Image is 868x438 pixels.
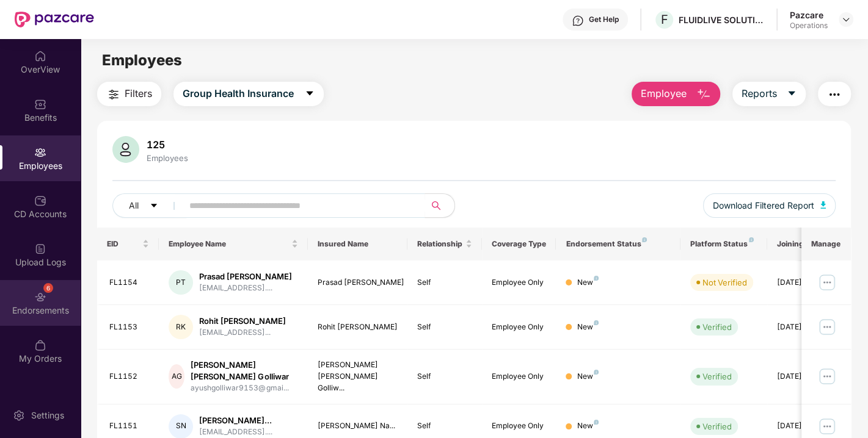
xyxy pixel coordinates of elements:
button: Reportscaret-down [732,82,806,106]
div: Verified [702,321,732,333]
div: Self [417,321,472,333]
div: Employee Only [492,420,547,432]
div: [PERSON_NAME] Na... [318,420,398,432]
span: Download Filtered Report [713,199,814,212]
button: Download Filtered Report [703,193,836,218]
div: FL1152 [109,371,150,382]
div: ayushgolliwar9153@gmai... [191,382,298,394]
img: manageButton [817,317,837,337]
th: Joining Date [767,228,842,260]
img: svg+xml;base64,PHN2ZyB4bWxucz0iaHR0cDovL3d3dy53My5vcmcvMjAwMC9zdmciIHdpZHRoPSI4IiBoZWlnaHQ9IjgiIH... [749,237,754,242]
div: [PERSON_NAME] [PERSON_NAME] Golliw... [318,359,398,394]
img: svg+xml;base64,PHN2ZyBpZD0iSG9tZSIgeG1sbnM9Imh0dHA6Ly93d3cudzMub3JnLzIwMDAvc3ZnIiB3aWR0aD0iMjAiIG... [34,50,46,62]
div: FLUIDLIVE SOLUTIONS [679,14,764,26]
img: svg+xml;base64,PHN2ZyB4bWxucz0iaHR0cDovL3d3dy53My5vcmcvMjAwMC9zdmciIHdpZHRoPSIyNCIgaGVpZ2h0PSIyNC... [106,87,121,102]
img: svg+xml;base64,PHN2ZyB4bWxucz0iaHR0cDovL3d3dy53My5vcmcvMjAwMC9zdmciIHdpZHRoPSI4IiBoZWlnaHQ9IjgiIH... [642,237,647,242]
img: svg+xml;base64,PHN2ZyB4bWxucz0iaHR0cDovL3d3dy53My5vcmcvMjAwMC9zdmciIHhtbG5zOnhsaW5rPSJodHRwOi8vd3... [820,201,826,209]
div: [DATE] [777,277,832,289]
button: Allcaret-down [112,193,187,218]
th: Coverage Type [482,228,556,260]
div: [EMAIL_ADDRESS]... [199,327,286,339]
img: svg+xml;base64,PHN2ZyB4bWxucz0iaHR0cDovL3d3dy53My5vcmcvMjAwMC9zdmciIHdpZHRoPSI4IiBoZWlnaHQ9IjgiIH... [594,370,599,375]
div: [DATE] [777,321,832,333]
div: Employees [144,153,191,163]
div: PT [169,270,193,295]
span: Relationship [417,239,463,249]
div: Prasad [PERSON_NAME] [318,277,398,289]
span: F [661,12,668,27]
div: Verified [702,370,732,382]
img: svg+xml;base64,PHN2ZyB4bWxucz0iaHR0cDovL3d3dy53My5vcmcvMjAwMC9zdmciIHdpZHRoPSI4IiBoZWlnaHQ9IjgiIH... [594,420,599,425]
th: Manage [801,228,851,260]
img: svg+xml;base64,PHN2ZyB4bWxucz0iaHR0cDovL3d3dy53My5vcmcvMjAwMC9zdmciIHdpZHRoPSIyNCIgaGVpZ2h0PSIyNC... [827,87,842,102]
div: Employee Only [492,277,547,289]
img: New Pazcare Logo [15,12,94,27]
img: svg+xml;base64,PHN2ZyBpZD0iRW5kb3JzZW1lbnRzIiB4bWxucz0iaHR0cDovL3d3dy53My5vcmcvMjAwMC9zdmciIHdpZH... [34,291,46,303]
img: svg+xml;base64,PHN2ZyB4bWxucz0iaHR0cDovL3d3dy53My5vcmcvMjAwMC9zdmciIHhtbG5zOnhsaW5rPSJodHRwOi8vd3... [696,87,711,102]
button: search [425,193,455,218]
div: [DATE] [777,371,832,382]
div: [EMAIL_ADDRESS].... [199,426,272,438]
img: svg+xml;base64,PHN2ZyB4bWxucz0iaHR0cDovL3d3dy53My5vcmcvMjAwMC9zdmciIHdpZHRoPSI4IiBoZWlnaHQ9IjgiIH... [594,320,599,325]
span: Filters [125,86,152,101]
button: Group Health Insurancecaret-down [173,82,324,106]
div: RK [169,315,193,339]
div: New [577,321,599,333]
div: Self [417,277,472,289]
img: svg+xml;base64,PHN2ZyBpZD0iQ0RfQWNjb3VudHMiIGRhdGEtbmFtZT0iQ0QgQWNjb3VudHMiIHhtbG5zPSJodHRwOi8vd3... [34,195,46,207]
div: Pazcare [790,9,828,21]
div: Operations [790,21,828,31]
span: Reports [742,86,777,101]
div: Platform Status [690,239,757,249]
div: Not Verified [702,276,747,289]
div: Settings [27,409,68,422]
span: EID [107,239,140,249]
img: svg+xml;base64,PHN2ZyBpZD0iSGVscC0zMngzMiIgeG1sbnM9Imh0dHA6Ly93d3cudzMub3JnLzIwMDAvc3ZnIiB3aWR0aD... [572,15,584,27]
img: svg+xml;base64,PHN2ZyBpZD0iRHJvcGRvd24tMzJ4MzIiIHhtbG5zPSJodHRwOi8vd3d3LnczLm9yZy8yMDAwL3N2ZyIgd2... [841,15,851,24]
button: Employee [632,82,720,106]
div: Employee Only [492,321,547,333]
th: EID [97,228,159,260]
th: Relationship [407,228,482,260]
div: Endorsement Status [566,239,670,249]
span: caret-down [787,88,797,99]
div: Get Help [589,15,619,24]
div: Rohit [PERSON_NAME] [199,315,286,327]
span: Employee Name [169,239,289,249]
th: Insured Name [308,228,407,260]
div: New [577,371,599,382]
span: Employees [102,51,182,69]
div: 6 [43,283,53,293]
div: AG [169,364,184,389]
div: [EMAIL_ADDRESS].... [199,282,292,294]
th: Employee Name [159,228,308,260]
div: FL1151 [109,420,150,432]
div: Self [417,371,472,382]
img: svg+xml;base64,PHN2ZyBpZD0iU2V0dGluZy0yMHgyMCIgeG1sbnM9Imh0dHA6Ly93d3cudzMub3JnLzIwMDAvc3ZnIiB3aW... [13,409,25,422]
div: 125 [144,138,191,151]
div: [PERSON_NAME]... [199,415,272,426]
div: FL1153 [109,321,150,333]
div: Prasad [PERSON_NAME] [199,271,292,282]
img: svg+xml;base64,PHN2ZyBpZD0iVXBsb2FkX0xvZ3MiIGRhdGEtbmFtZT0iVXBsb2FkIExvZ3MiIHhtbG5zPSJodHRwOi8vd3... [34,243,46,255]
img: svg+xml;base64,PHN2ZyB4bWxucz0iaHR0cDovL3d3dy53My5vcmcvMjAwMC9zdmciIHhtbG5zOnhsaW5rPSJodHRwOi8vd3... [112,136,139,163]
img: svg+xml;base64,PHN2ZyB4bWxucz0iaHR0cDovL3d3dy53My5vcmcvMjAwMC9zdmciIHdpZHRoPSI4IiBoZWlnaHQ9IjgiIH... [594,276,599,281]
span: caret-down [305,88,315,99]
div: New [577,420,599,432]
span: All [129,199,139,212]
img: manageButton [817,417,837,436]
div: [PERSON_NAME] [PERSON_NAME] Golliwar [191,359,298,382]
div: New [577,277,599,289]
div: Self [417,420,472,432]
img: svg+xml;base64,PHN2ZyBpZD0iQmVuZWZpdHMiIHhtbG5zPSJodHRwOi8vd3d3LnczLm9yZy8yMDAwL3N2ZyIgd2lkdGg9Ij... [34,98,46,110]
button: Filters [97,82,161,106]
img: svg+xml;base64,PHN2ZyBpZD0iTXlfT3JkZXJzIiBkYXRhLW5hbWU9Ik15IE9yZGVycyIgeG1sbnM9Imh0dHA6Ly93d3cudz... [34,339,46,351]
div: [DATE] [777,420,832,432]
span: Employee [641,86,687,101]
span: search [425,201,448,210]
img: svg+xml;base64,PHN2ZyBpZD0iRW1wbG95ZWVzIiB4bWxucz0iaHR0cDovL3d3dy53My5vcmcvMjAwMC9zdmciIHdpZHRoPS... [34,146,46,159]
div: Verified [702,420,732,433]
img: manageButton [817,367,837,386]
span: Group Health Insurance [183,86,294,101]
div: FL1154 [109,277,150,289]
